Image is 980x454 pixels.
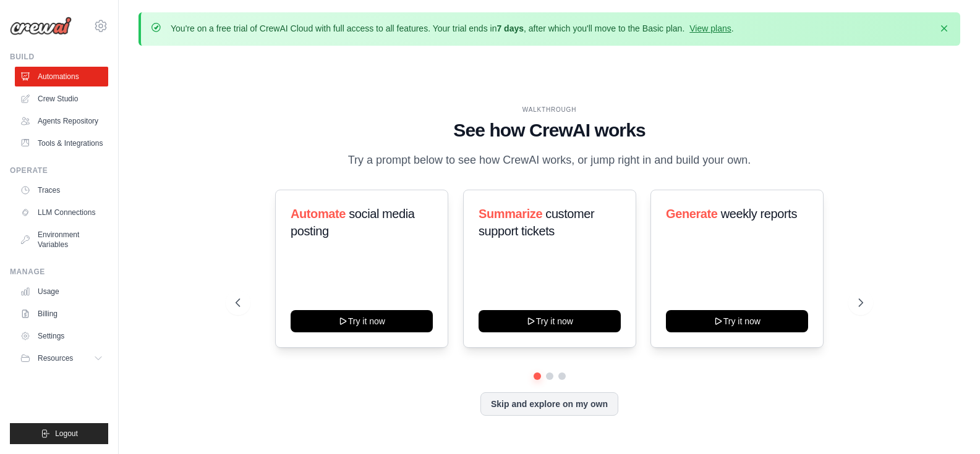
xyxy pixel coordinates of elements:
[15,225,108,254] a: Environment Variables
[291,207,346,221] span: Automate
[342,151,757,169] p: Try a prompt below to see how CrewAI works, or jump right in and build your own.
[10,267,108,277] div: Manage
[15,282,108,301] a: Usage
[15,133,108,153] a: Tools & Integrations
[479,310,621,332] button: Try it now
[480,392,618,416] button: Skip and explore on my own
[10,17,72,35] img: Logo
[236,119,863,141] h1: See how CrewAI works
[689,23,731,33] a: View plans
[15,67,108,86] a: Automations
[496,23,524,33] strong: 7 days
[15,304,108,324] a: Billing
[55,429,78,439] span: Logout
[721,207,797,221] span: weekly reports
[666,207,718,221] span: Generate
[15,111,108,131] a: Agents Repository
[15,89,108,109] a: Crew Studio
[10,423,108,444] button: Logout
[291,207,415,238] span: social media posting
[236,105,863,114] div: WALKTHROUGH
[15,348,108,368] button: Resources
[10,166,108,175] div: Operate
[479,207,542,221] span: Summarize
[15,180,108,200] a: Traces
[15,326,108,346] a: Settings
[15,203,108,222] a: LLM Connections
[38,353,73,363] span: Resources
[666,310,808,332] button: Try it now
[479,207,594,238] span: customer support tickets
[171,22,734,35] p: You're on a free trial of CrewAI Cloud with full access to all features. Your trial ends in , aft...
[291,310,433,332] button: Try it now
[10,52,108,62] div: Build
